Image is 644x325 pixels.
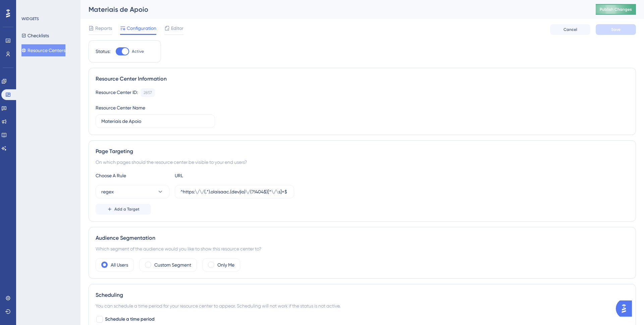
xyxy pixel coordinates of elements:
[616,298,636,319] iframe: UserGuiding AI Assistant Launcher
[144,90,152,95] div: 2857
[600,7,632,12] span: Publish Changes
[180,188,288,195] input: yourwebsite.com/path
[21,30,49,42] button: Checklists
[89,5,579,14] div: Materiais de Apoio
[111,261,128,269] label: All Users
[596,24,636,35] button: Save
[21,16,39,21] div: WIDGETS
[175,172,249,180] div: URL
[101,188,114,196] span: regex
[96,147,629,155] div: Page Targeting
[21,44,65,56] button: Resource Centers
[96,104,145,112] div: Resource Center Name
[550,24,590,35] button: Cancel
[154,261,191,269] label: Custom Segment
[96,47,110,55] div: Status:
[96,204,151,215] button: Add a Target
[132,49,144,54] span: Active
[96,88,138,97] div: Resource Center ID:
[114,206,140,212] span: Add a Target
[96,302,629,310] div: You can schedule a time period for your resource center to appear. Scheduling will not work if th...
[217,261,234,269] label: Only Me
[96,185,169,198] button: regex
[95,24,112,32] span: Reports
[127,24,156,32] span: Configuration
[96,245,629,253] div: Which segment of the audience would you like to show this resource center to?
[596,4,636,15] button: Publish Changes
[105,315,155,323] span: Schedule a time period
[96,291,629,299] div: Scheduling
[96,158,629,166] div: On which pages should the resource center be visible to your end users?
[563,27,577,32] span: Cancel
[96,75,629,83] div: Resource Center Information
[101,118,209,125] input: Type your Resource Center name
[96,172,169,180] div: Choose A Rule
[96,234,629,242] div: Audience Segmentation
[611,27,621,32] span: Save
[171,24,183,32] span: Editor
